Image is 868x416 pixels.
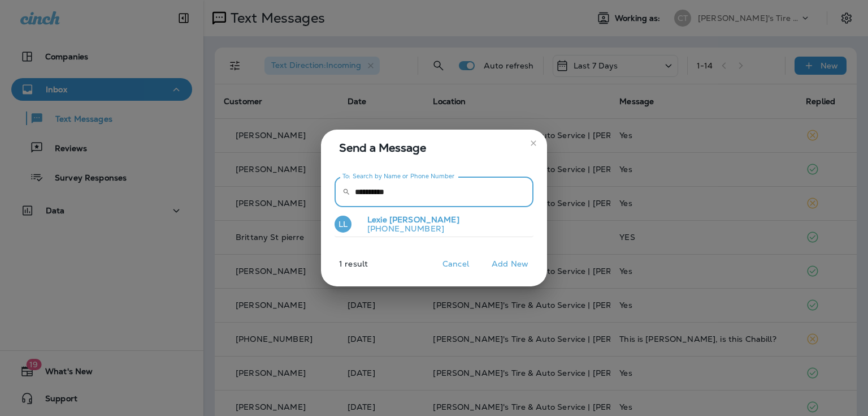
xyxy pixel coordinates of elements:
button: Add New [486,255,534,273]
div: LL [335,216,351,233]
label: To: Search by Name or Phone Number [342,172,455,181]
p: 1 result [316,259,368,277]
span: Send a Message [339,139,533,157]
button: LLLexie [PERSON_NAME][PHONE_NUMBER] [335,212,533,238]
span: Lexie [367,215,387,225]
button: Cancel [435,255,477,273]
span: [PERSON_NAME] [389,215,459,225]
p: [PHONE_NUMBER] [358,224,459,233]
button: close [524,134,542,152]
